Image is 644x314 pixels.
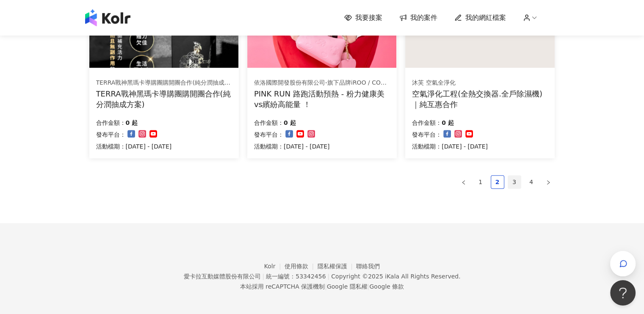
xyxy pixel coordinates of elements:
[465,13,506,22] span: 我的網紅檔案
[254,129,284,140] p: 發布平台：
[96,129,126,140] p: 發布平台：
[525,176,538,188] a: 4
[356,263,380,270] a: 聯絡我們
[546,180,551,185] span: right
[264,263,285,270] a: Kolr
[96,118,126,128] p: 合作金額：
[491,175,504,189] li: 2
[254,141,330,151] p: 活動檔期：[DATE] - [DATE]
[240,281,404,292] span: 本站採用 reCAPTCHA 保護機制
[525,175,538,189] li: 4
[262,273,264,280] span: |
[457,175,470,189] li: Previous Page
[385,273,399,280] a: iKala
[368,283,370,290] span: |
[327,273,329,280] span: |
[457,175,470,189] button: left
[355,13,382,22] span: 我要接案
[442,118,454,128] p: 0 起
[412,118,442,128] p: 合作金額：
[284,118,296,128] p: 0 起
[412,141,488,151] p: 活動檔期：[DATE] - [DATE]
[266,273,326,280] div: 統一編號：53342456
[542,175,555,189] li: Next Page
[474,175,487,189] li: 1
[318,263,357,270] a: 隱私權保護
[344,13,382,22] a: 我要接案
[96,88,232,110] div: TERRA戰神黑瑪卡導購團購開團合作(純分潤抽成方案)
[412,79,547,87] div: 沐芙 空氣全淨化
[542,175,555,189] button: right
[412,129,442,140] p: 發布平台：
[610,280,636,306] iframe: Help Scout Beacon - Open
[96,79,232,87] div: TERRA戰神黑瑪卡導購團購開團合作(純分潤抽成方案)
[254,88,390,110] div: PINK RUN 路跑活動預熱 - 粉力健康美vs繽紛高能量 ！
[369,283,404,290] a: Google 條款
[412,88,548,110] div: 空氣淨化工程(全熱交換器.全戶除濕機)｜純互惠合作
[508,176,521,188] a: 3
[474,176,487,188] a: 1
[254,79,390,87] div: 依洛國際開發股份有限公司-旗下品牌iROO / COZY PUNCH
[508,175,521,189] li: 3
[461,180,466,185] span: left
[399,13,437,22] a: 我的案件
[327,283,368,290] a: Google 隱私權
[331,273,460,280] div: Copyright © 2025 All Rights Reserved.
[183,273,260,280] div: 愛卡拉互動媒體股份有限公司
[454,13,506,22] a: 我的網紅檔案
[126,118,138,128] p: 0 起
[85,9,130,26] img: logo
[491,176,504,188] a: 2
[325,283,327,290] span: |
[96,141,172,151] p: 活動檔期：[DATE] - [DATE]
[410,13,437,22] span: 我的案件
[254,118,284,128] p: 合作金額：
[285,263,318,270] a: 使用條款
